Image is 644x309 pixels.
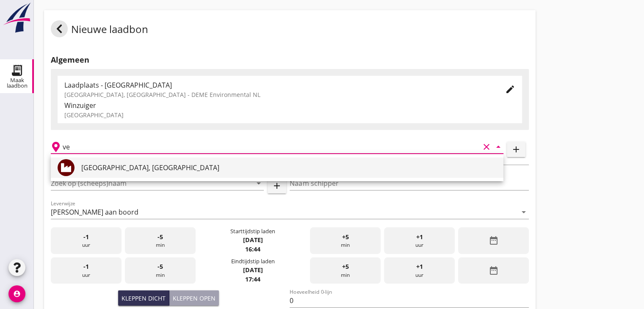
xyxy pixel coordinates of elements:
div: uur [51,257,122,284]
div: min [125,227,196,254]
div: Nieuwe laadbon [51,20,148,41]
div: uur [384,257,455,284]
button: Kleppen open [169,290,219,306]
div: uur [384,227,455,254]
img: logo-small.a267ee39.svg [2,2,32,33]
i: account_circle [8,285,25,302]
span: +5 [342,262,349,271]
span: -5 [158,262,163,271]
span: +1 [416,232,423,242]
div: Kleppen dicht [122,294,166,303]
div: Winzuiger [64,100,515,110]
div: Eindtijdstip laden [231,257,274,265]
div: min [310,257,381,284]
span: -1 [83,262,89,271]
input: Zoek op (scheeps)naam [51,177,240,190]
span: -1 [83,232,89,242]
span: +5 [342,232,349,242]
div: min [125,257,196,284]
div: [GEOGRAPHIC_DATA], [GEOGRAPHIC_DATA] - DEME Environmental NL [64,90,492,99]
i: date_range [488,235,498,246]
input: Losplaats [63,140,480,154]
div: min [310,227,381,254]
i: add [272,181,282,191]
i: arrow_drop_down [519,207,529,217]
input: Hoeveelheid 0-lijn [290,294,528,307]
strong: [DATE] [243,266,263,274]
i: edit [505,84,515,94]
i: clear [481,142,492,152]
button: Kleppen dicht [118,290,169,306]
i: arrow_drop_down [254,178,264,188]
i: arrow_drop_down [493,142,503,152]
i: add [511,144,521,154]
strong: 16:44 [245,245,260,253]
strong: [DATE] [243,236,263,244]
span: -5 [158,232,163,242]
div: [GEOGRAPHIC_DATA] [64,110,515,119]
input: Naam schipper [290,177,528,190]
div: [GEOGRAPHIC_DATA], [GEOGRAPHIC_DATA] [81,163,497,173]
div: Kleppen open [173,294,216,303]
div: Starttijdstip laden [230,227,275,235]
h2: Algemeen [51,54,529,66]
div: [PERSON_NAME] aan boord [51,208,138,216]
div: Laadplaats - [GEOGRAPHIC_DATA] [64,80,492,90]
strong: 17:44 [245,275,260,283]
i: date_range [488,265,498,276]
span: +1 [416,262,423,271]
div: uur [51,227,122,254]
